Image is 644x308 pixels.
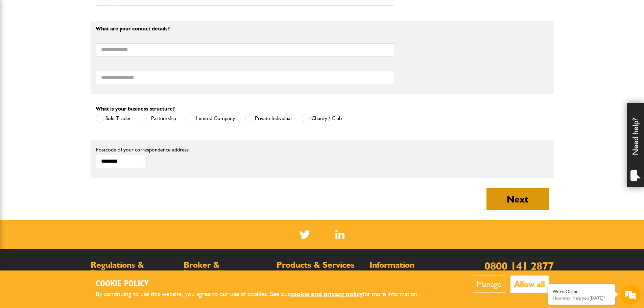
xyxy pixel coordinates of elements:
h2: Information [369,261,456,269]
label: What is your business structure? [96,106,175,112]
button: Next [486,188,549,210]
img: Linked In [335,230,344,239]
a: LinkedIn [335,230,344,239]
button: Allow all [510,276,549,293]
label: Partnership [141,114,176,123]
h2: Cookie Policy [96,279,430,289]
a: cookie and privacy policy [290,290,363,298]
p: How may I help you today? [553,295,610,301]
div: Chat with us now [35,38,114,47]
input: Enter your phone number [9,102,123,117]
label: Limited Company [186,114,235,123]
input: Enter your last name [9,63,123,77]
div: Need help? [627,103,644,187]
label: Charity / Club [302,114,342,123]
div: Minimize live chat window [111,3,127,20]
h2: Regulations & Documents [91,261,177,278]
h2: Broker & Intermediary [184,261,270,278]
p: By continuing to use this website, you agree to our use of cookies. See our for more information. [96,289,430,300]
img: Twitter [300,230,310,239]
label: Sole Trader [96,114,131,123]
em: Start Chat [92,208,123,217]
input: Enter your email address [9,82,123,97]
label: Private Individual [245,114,291,123]
img: d_20077148190_company_1631870298795_20077148190 [11,38,28,47]
a: 0800 141 2877 [484,259,554,273]
textarea: Type your message and hit 'Enter' [9,122,123,203]
div: We're Online! [553,289,610,294]
button: Manage [473,276,505,293]
label: Postcode of your correspondence address [96,147,199,152]
p: What are your contact details? [96,26,394,31]
h2: Products & Services [277,261,363,269]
